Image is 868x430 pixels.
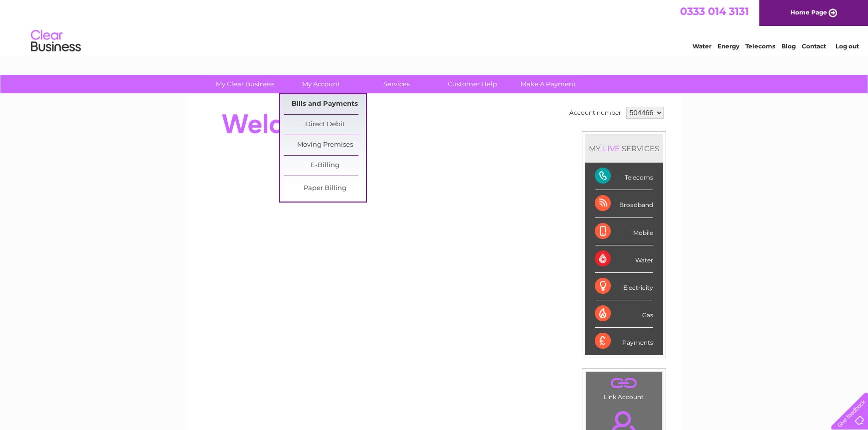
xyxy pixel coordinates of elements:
[781,42,796,50] a: Blog
[284,156,366,176] a: E-Billing
[835,42,859,50] a: Log out
[680,5,749,17] a: 0333 014 3131
[585,134,663,163] div: MY SERVICES
[745,42,775,50] a: Telecoms
[588,375,660,392] a: .
[507,75,589,93] a: Make A Payment
[30,26,81,56] img: logo.png
[802,42,826,50] a: Contact
[595,273,653,300] div: Electricity
[355,75,438,93] a: Services
[595,300,653,328] div: Gas
[284,135,366,155] a: Moving Premises
[595,190,653,217] div: Broadband
[595,245,653,273] div: Water
[431,75,514,93] a: Customer Help
[567,104,624,121] td: Account number
[595,163,653,190] div: Telecoms
[284,115,366,135] a: Direct Debit
[284,179,366,199] a: Paper Billing
[595,328,653,355] div: Payments
[717,42,739,50] a: Energy
[595,218,653,245] div: Mobile
[280,75,362,93] a: My Account
[284,94,366,114] a: Bills and Payments
[601,144,622,153] div: LIVE
[199,5,670,48] div: Clear Business is a trading name of Verastar Limited (registered in [GEOGRAPHIC_DATA] No. 3667643...
[693,42,711,50] a: Water
[204,75,286,93] a: My Clear Business
[585,372,663,403] td: Link Account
